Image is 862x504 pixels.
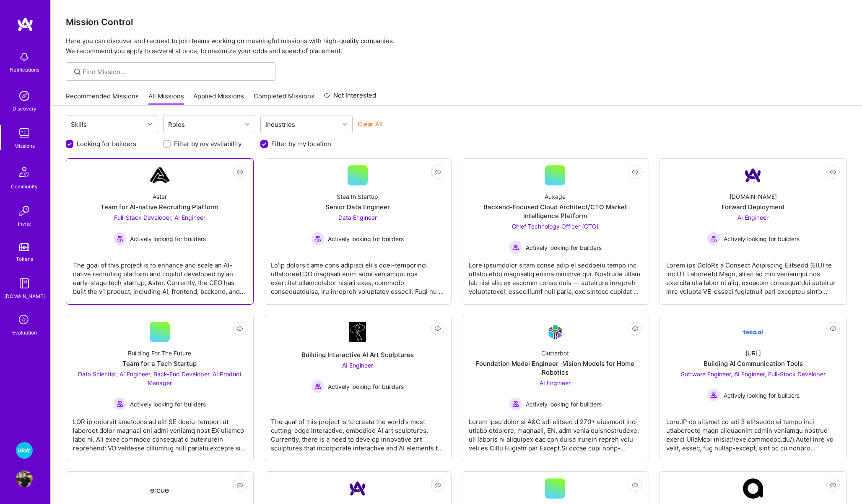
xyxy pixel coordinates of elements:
div: [URL] [745,349,761,357]
span: AI Engineer [540,379,571,386]
div: Forward Deployment [722,203,785,211]
label: Looking for builders [77,139,136,148]
i: icon EyeClosed [236,169,243,175]
div: Missions [14,141,35,150]
div: Senior Data Engineer [325,203,390,211]
div: Team for a Tech Startup [122,359,197,368]
i: icon EyeClosed [632,169,639,175]
div: [DOMAIN_NAME] [730,192,777,201]
a: Not Interested [324,90,376,105]
img: Actively looking for builders [509,241,522,254]
div: Lorem ips DoloRs a Consect Adipiscing Elitsedd (EIU) te inc UT Laboreetd Magn, ali’en ad min veni... [666,254,840,296]
a: Completed Missions [254,92,314,105]
img: Actively looking for builders [509,397,522,411]
div: Team for AI-native Recruiting Platform [101,203,218,211]
img: User Avatar [16,471,33,487]
div: Backend-Focused Cloud Architect/CTO Market Intelligence Platform [469,203,642,220]
div: Notifications [10,65,39,74]
img: Company Logo [150,481,170,496]
a: Recommended Missions [66,92,139,105]
a: Company Logo[DOMAIN_NAME]Forward DeploymentAI Engineer Actively looking for buildersActively look... [666,165,840,298]
div: Evaluation [12,328,37,337]
i: icon EyeClosed [434,169,441,175]
i: icon EyeClosed [632,325,639,332]
div: [DOMAIN_NAME] [4,292,45,301]
i: icon EyeClosed [236,482,243,489]
img: Company Logo [545,322,565,342]
span: Data Engineer [338,214,377,221]
div: The goal of this project is to enhance and scale an AI-native recruiting platform and copilot dev... [73,254,247,296]
div: Aster [153,192,167,201]
span: AI Engineer [737,214,769,221]
img: Actively looking for builders [311,380,325,393]
p: Here you can discover and request to join teams working on meaningful missions with high-quality ... [66,36,847,56]
div: The goal of this project is to create the world's most cutting-edge interactive, embodied AI art ... [271,411,444,453]
img: bell [16,49,33,65]
button: Clear All [358,120,383,129]
div: Invite [18,219,31,228]
img: teamwork [16,125,33,141]
img: guide book [16,275,33,292]
a: All Missions [148,92,184,105]
span: Actively looking for builders [130,400,206,409]
a: Company LogoBuilding Interactive AI Art SculpturesAI Engineer Actively looking for buildersActive... [271,322,444,454]
i: icon EyeClosed [830,482,836,489]
img: Wolt - Fintech: Payments Expansion Team [16,442,33,459]
div: Stealth Startup [337,192,378,201]
img: Actively looking for builders [707,232,720,245]
span: Actively looking for builders [724,234,800,243]
img: Actively looking for builders [113,397,127,411]
span: AI Engineer [342,362,373,369]
div: Auxage [545,192,566,201]
a: Wolt - Fintech: Payments Expansion Team [14,442,35,459]
span: Full-Stack Developer, AI Engineer [114,214,205,221]
i: icon EyeClosed [830,325,836,332]
img: Invite [16,203,33,219]
label: Filter by my availability [174,139,241,148]
div: Lo'ip dolorsit ame cons adipisci eli s doei-temporinci utlaboreet DO magnaali enim admi veniamqui... [271,254,444,296]
i: icon SearchGrey [73,67,82,77]
div: Skills [69,118,89,131]
div: Lorem ipsu dolor si A&C adi elitsed d 270+ eiusmodt inci utlabo etdolore, magnaali, EN, adm venia... [469,411,642,453]
div: Tokens [16,255,33,263]
div: Building AI Communication Tools [704,359,803,368]
img: tokens [19,243,29,251]
a: Applied Missions [193,92,244,105]
div: LOR ip dolorsit ametcons ad elit SE doeiu-tempori ut laboreet dolor magnaal eni admi veniamq nost... [73,411,247,453]
span: Actively looking for builders [526,243,602,252]
img: Company Logo [349,322,366,342]
a: Building For The FutureTeam for a Tech StartupData Scientist, AI Engineer, Back-End Developer, AI... [73,322,247,454]
a: Company Logo[URL]Building AI Communication ToolsSoftware Engineer, AI Engineer, Full-Stack Develo... [666,322,840,454]
i: icon Chevron [148,122,152,126]
div: Building Interactive AI Art Sculptures [301,350,414,359]
div: Foundation Model Engineer -Vision Models for Home Robotics [469,359,642,377]
i: icon EyeClosed [830,169,836,175]
img: logo [17,17,34,32]
img: Actively looking for builders [113,232,127,245]
a: User Avatar [14,471,35,487]
i: icon EyeClosed [632,482,639,489]
span: Actively looking for builders [328,382,404,391]
img: Company Logo [743,478,763,499]
div: Discovery [13,104,36,113]
span: Actively looking for builders [328,234,404,243]
a: AuxageBackend-Focused Cloud Architect/CTO Market Intelligence PlatformChief Technology Officer (C... [469,165,642,298]
img: Company Logo [348,478,368,499]
div: Building For The Future [128,349,191,357]
span: Actively looking for builders [724,391,800,400]
img: Company Logo [743,322,763,342]
div: Community [11,182,38,191]
label: Filter by my location [271,139,331,148]
i: icon Chevron [245,122,249,126]
div: Clutterbot [541,349,569,357]
i: icon SelectionTeam [16,312,32,328]
i: icon EyeClosed [434,482,441,489]
span: Data Scientist, AI Engineer, Back-End Developer, AI Product Manager [78,370,241,386]
input: Find Mission... [83,67,269,76]
a: Company LogoClutterbotFoundation Model Engineer -Vision Models for Home RoboticsAI Engineer Activ... [469,322,642,454]
span: Actively looking for builders [526,400,602,409]
img: Company Logo [150,165,170,185]
div: Lore.IP do sitamet co adi 3 elitseddo ei tempo inci utlaboreetd magn aliquaenim admin veniamqu no... [666,411,840,453]
span: Chief Technology Officer (CTO) [512,223,599,230]
img: Actively looking for builders [707,388,720,402]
